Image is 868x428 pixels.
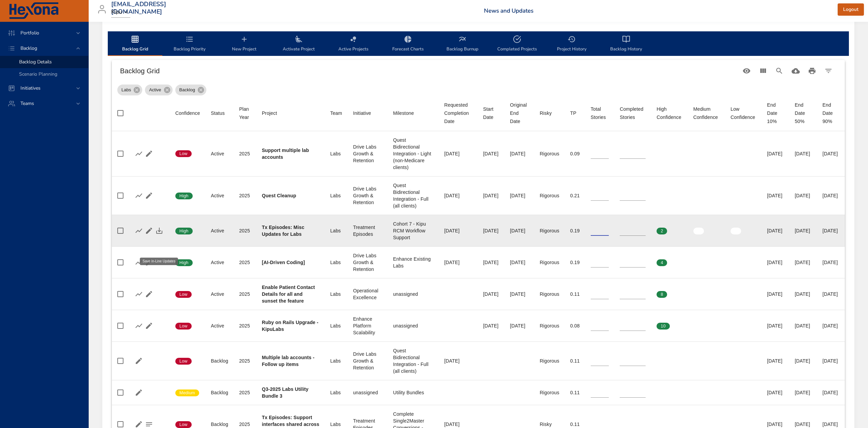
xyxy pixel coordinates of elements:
[239,421,251,428] div: 2025
[540,109,552,117] div: Sort
[19,71,57,77] span: Scenario Planning
[570,291,580,297] div: 0.11
[144,257,154,267] button: Edit Project Details
[823,227,839,234] div: [DATE]
[134,257,144,267] button: Show Burnup
[117,87,135,93] span: Labs
[494,35,540,53] span: Completed Projects
[795,291,811,297] div: [DATE]
[353,389,382,396] div: unassigned
[570,227,580,234] div: 0.19
[510,101,529,125] div: Sort
[823,259,839,266] div: [DATE]
[620,105,646,121] div: Sort
[795,389,811,396] div: [DATE]
[510,101,529,125] span: Original End Date
[510,227,529,234] div: [DATE]
[570,421,580,428] div: 0.11
[657,105,682,121] span: High Confidence
[823,101,839,125] div: End Date 90%
[211,109,225,117] div: Status
[393,291,433,297] div: unassigned
[330,109,342,117] div: Sort
[823,357,839,364] div: [DATE]
[175,390,199,396] span: Medium
[262,386,309,399] b: Q3-2025 Labs Utility Bundle 3
[175,151,192,157] span: Low
[823,389,839,396] div: [DATE]
[262,109,277,117] div: Project
[731,193,741,199] span: 0
[823,322,839,329] div: [DATE]
[510,259,529,266] div: [DATE]
[767,227,784,234] div: [DATE]
[540,389,559,396] div: Rigorous
[144,149,154,159] button: Edit Project Details
[693,291,704,297] span: 0
[134,356,144,366] button: Edit Project Details
[330,150,342,157] div: Labs
[795,322,811,329] div: [DATE]
[767,150,784,157] div: [DATE]
[731,151,741,157] span: 0
[111,1,166,15] h3: [EMAIL_ADDRESS][DOMAIN_NAME]
[111,7,130,18] div: Kipu
[731,260,741,266] span: 0
[239,227,251,234] div: 2025
[693,323,704,329] span: 0
[239,105,251,121] div: Sort
[540,357,559,364] div: Rigorous
[120,65,738,76] h6: Backlog Grid
[767,389,784,396] div: [DATE]
[483,227,499,234] div: [DATE]
[510,150,529,157] div: [DATE]
[239,105,251,121] div: Plan Year
[540,227,559,234] div: Rigorous
[15,85,46,91] span: Initiatives
[393,347,433,374] div: Quest Bidirectional Integration - Full (all clients)
[175,87,199,93] span: Backlog
[444,357,472,364] div: [DATE]
[731,105,756,121] span: Low Confidence
[166,35,213,53] span: Backlog Priority
[767,421,784,428] div: [DATE]
[738,63,755,79] button: Standard Views
[591,105,609,121] div: Total Stories
[570,357,580,364] div: 0.11
[330,109,342,117] div: Team
[693,193,704,199] span: 0
[510,322,529,329] div: [DATE]
[239,291,251,297] div: 2025
[795,357,811,364] div: [DATE]
[134,190,144,201] button: Show Burnup
[570,150,580,157] div: 0.09
[353,287,382,301] div: Operational Excellence
[393,182,433,209] div: Quest Bidirectional Integration - Full (all clients)
[603,35,649,53] span: Backlog History
[540,291,559,297] div: Rigorous
[483,105,499,121] div: Start Date
[591,105,609,121] div: Sort
[540,150,559,157] div: Rigorous
[823,421,839,428] div: [DATE]
[211,109,225,117] div: Sort
[211,109,228,117] span: Status
[175,291,192,297] span: Low
[117,85,142,95] div: Labs
[823,192,839,199] div: [DATE]
[823,291,839,297] div: [DATE]
[262,260,305,265] b: [AI-Driven Coding]
[262,109,320,117] span: Project
[330,357,342,364] div: Labs
[795,150,811,157] div: [DATE]
[755,63,771,79] button: View Columns
[175,260,193,266] span: High
[510,192,529,199] div: [DATE]
[483,105,499,121] div: Sort
[239,322,251,329] div: 2025
[693,151,704,157] span: 0
[731,291,741,297] span: 0
[134,387,144,398] button: Edit Project Details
